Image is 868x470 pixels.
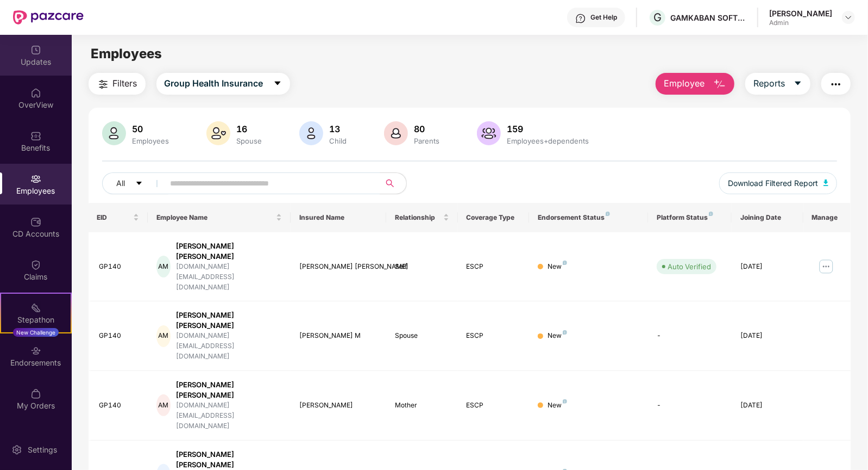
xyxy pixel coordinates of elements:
[11,444,22,455] img: svg+xml;base64,PHN2ZyBpZD0iU2V0dGluZy0yMHgyMCIgeG1sbnM9Imh0dHA6Ly93d3cudzMub3JnLzIwMDAvc3ZnIiB3aW...
[102,121,126,145] img: svg+xml;base64,PHN2ZyB4bWxucz0iaHR0cDovL3d3dy53My5vcmcvMjAwMC9zdmciIHhtbG5zOnhsaW5rPSJodHRwOi8vd3...
[563,399,567,404] img: svg+xml;base64,PHN2ZyB4bWxucz0iaHR0cDovL3d3dy53My5vcmcvMjAwMC9zdmciIHdpZHRoPSI4IiBoZWlnaHQ9IjgiIH...
[299,400,377,411] div: [PERSON_NAME]
[823,180,829,186] img: svg+xml;base64,PHN2ZyB4bWxucz0iaHR0cDovL3d3dy53My5vcmcvMjAwMC9zdmciIHhtbG5zOnhsaW5rPSJodHRwOi8vd3...
[668,261,711,272] div: Auto Verified
[740,400,795,411] div: [DATE]
[606,212,610,216] img: svg+xml;base64,PHN2ZyB4bWxucz0iaHR0cDovL3d3dy53My5vcmcvMjAwMC9zdmciIHdpZHRoPSI4IiBoZWlnaHQ9IjgiIH...
[713,78,726,91] img: svg+xml;base64,PHN2ZyB4bWxucz0iaHR0cDovL3d3dy53My5vcmcvMjAwMC9zdmciIHhtbG5zOnhsaW5rPSJodHRwOi8vd3...
[769,8,832,18] div: [PERSON_NAME]
[753,77,785,90] span: Reports
[291,203,386,232] th: Insured Name
[30,345,41,356] img: svg+xml;base64,PHN2ZyBpZD0iRW5kb3JzZW1lbnRzIiB4bWxucz0iaHR0cDovL3d3dy53My5vcmcvMjAwMC9zdmciIHdpZH...
[732,203,803,232] th: Joining Date
[563,261,567,265] img: svg+xml;base64,PHN2ZyB4bWxucz0iaHR0cDovL3d3dy53My5vcmcvMjAwMC9zdmciIHdpZHRoPSI4IiBoZWlnaHQ9IjgiIH...
[657,213,723,222] div: Platform Status
[380,172,407,194] button: search
[156,325,171,347] div: AM
[117,177,125,189] span: All
[156,256,171,277] div: AM
[328,137,349,145] div: Child
[505,137,592,145] div: Employees+dependents
[709,212,713,216] img: svg+xml;base64,PHN2ZyB4bWxucz0iaHR0cDovL3d3dy53My5vcmcvMjAwMC9zdmciIHdpZHRoPSI4IiBoZWlnaHQ9IjgiIH...
[176,400,282,431] div: [DOMAIN_NAME][EMAIL_ADDRESS][DOMAIN_NAME]
[235,137,265,145] div: Spouse
[176,331,282,362] div: [DOMAIN_NAME][EMAIL_ADDRESS][DOMAIN_NAME]
[769,18,832,27] div: Admin
[165,77,263,90] span: Group Health Insurance
[30,388,41,399] img: svg+xml;base64,PHN2ZyBpZD0iTXlfT3JkZXJzIiBkYXRhLW5hbWU9Ik15IE9yZGVycyIgeG1sbnM9Imh0dHA6Ly93d3cudz...
[575,13,586,24] img: svg+xml;base64,PHN2ZyBpZD0iSGVscC0zMngzMiIgeG1sbnM9Imh0dHA6Ly93d3cudzMub3JnLzIwMDAvc3ZnIiB3aWR0aD...
[30,302,41,313] img: svg+xml;base64,PHN2ZyB4bWxucz0iaHR0cDovL3d3dy53My5vcmcvMjAwMC9zdmciIHdpZHRoPSIyMSIgaGVpZ2h0PSIyMC...
[548,400,567,411] div: New
[412,123,442,134] div: 80
[548,331,567,341] div: New
[467,331,521,341] div: ESCP
[91,46,162,61] span: Employees
[30,259,41,270] img: svg+xml;base64,PHN2ZyBpZD0iQ2xhaW0iIHhtbG5zPSJodHRwOi8vd3d3LnczLm9yZy8yMDAwL3N2ZyIgd2lkdGg9IjIwIi...
[97,213,131,222] span: EID
[395,213,441,222] span: Relationship
[648,301,732,371] td: -
[740,262,795,272] div: [DATE]
[817,258,835,275] img: manageButton
[829,78,842,91] img: svg+xml;base64,PHN2ZyB4bWxucz0iaHR0cDovL3d3dy53My5vcmcvMjAwMC9zdmciIHdpZHRoPSIyNCIgaGVpZ2h0PSIyNC...
[206,121,230,145] img: svg+xml;base64,PHN2ZyB4bWxucz0iaHR0cDovL3d3dy53My5vcmcvMjAwMC9zdmciIHhtbG5zOnhsaW5rPSJodHRwOi8vd3...
[548,262,567,272] div: New
[328,123,349,134] div: 13
[235,123,265,134] div: 16
[30,131,41,141] img: svg+xml;base64,PHN2ZyBpZD0iQmVuZWZpdHMiIHhtbG5zPSJodHRwOi8vd3d3LnczLm9yZy8yMDAwL3N2ZyIgd2lkdGg9Ij...
[30,88,41,98] img: svg+xml;base64,PHN2ZyBpZD0iSG9tZSIgeG1sbnM9Imh0dHA6Ly93d3cudzMub3JnLzIwMDAvc3ZnIiB3aWR0aD0iMjAiIG...
[113,77,137,90] span: Filters
[563,330,567,335] img: svg+xml;base64,PHN2ZyB4bWxucz0iaHR0cDovL3d3dy53My5vcmcvMjAwMC9zdmciIHdpZHRoPSI4IiBoZWlnaHQ9IjgiIH...
[386,203,458,232] th: Relationship
[395,331,449,341] div: Spouse
[299,262,377,272] div: [PERSON_NAME] [PERSON_NAME]
[1,314,71,325] div: Stepathon
[467,400,521,411] div: ESCP
[844,13,853,22] img: svg+xml;base64,PHN2ZyBpZD0iRHJvcGRvd24tMzJ4MzIiIHhtbG5zPSJodHRwOi8vd3d3LnczLm9yZy8yMDAwL3N2ZyIgd2...
[130,123,172,134] div: 50
[590,13,617,22] div: Get Help
[299,121,323,145] img: svg+xml;base64,PHN2ZyB4bWxucz0iaHR0cDovL3d3dy53My5vcmcvMjAwMC9zdmciIHhtbG5zOnhsaW5rPSJodHRwOi8vd3...
[99,400,140,411] div: GP140
[176,449,282,470] div: [PERSON_NAME] [PERSON_NAME]
[135,180,143,188] span: caret-down
[97,78,110,91] img: svg+xml;base64,PHN2ZyB4bWxucz0iaHR0cDovL3d3dy53My5vcmcvMjAwMC9zdmciIHdpZHRoPSIyNCIgaGVpZ2h0PSIyNC...
[176,380,282,400] div: [PERSON_NAME] [PERSON_NAME]
[176,241,282,262] div: [PERSON_NAME] [PERSON_NAME]
[89,203,148,232] th: EID
[670,13,746,23] div: GAMKABAN SOFTWARE PRIVATE LIMITED
[458,203,530,232] th: Coverage Type
[30,217,41,227] img: svg+xml;base64,PHN2ZyBpZD0iQ0RfQWNjb3VudHMiIGRhdGEtbmFtZT0iQ0QgQWNjb3VudHMiIHhtbG5zPSJodHRwOi8vd3...
[89,73,146,95] button: Filters
[412,137,442,145] div: Parents
[13,10,84,24] img: New Pazcare Logo
[505,123,592,134] div: 159
[395,262,449,272] div: Self
[273,79,282,89] span: caret-down
[538,213,639,222] div: Endorsement Status
[156,73,290,95] button: Group Health Insurancecaret-down
[653,11,662,24] span: G
[156,213,274,222] span: Employee Name
[24,444,60,455] div: Settings
[794,79,802,89] span: caret-down
[380,179,401,188] span: search
[99,262,140,272] div: GP140
[176,310,282,331] div: [PERSON_NAME] [PERSON_NAME]
[102,172,168,194] button: Allcaret-down
[745,73,810,95] button: Reportscaret-down
[803,203,851,232] th: Manage
[728,177,818,189] span: Download Filtered Report
[477,121,501,145] img: svg+xml;base64,PHN2ZyB4bWxucz0iaHR0cDovL3d3dy53My5vcmcvMjAwMC9zdmciIHhtbG5zOnhsaW5rPSJodHRwOi8vd3...
[664,77,705,90] span: Employee
[13,328,59,337] div: New Challenge
[719,172,838,194] button: Download Filtered Report
[656,73,734,95] button: Employee
[148,203,291,232] th: Employee Name
[648,371,732,441] td: -
[176,262,282,293] div: [DOMAIN_NAME][EMAIL_ADDRESS][DOMAIN_NAME]
[30,45,41,55] img: svg+xml;base64,PHN2ZyBpZD0iVXBkYXRlZCIgeG1sbnM9Imh0dHA6Ly93d3cudzMub3JnLzIwMDAvc3ZnIiB3aWR0aD0iMj...
[395,400,449,411] div: Mother
[156,394,171,416] div: AM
